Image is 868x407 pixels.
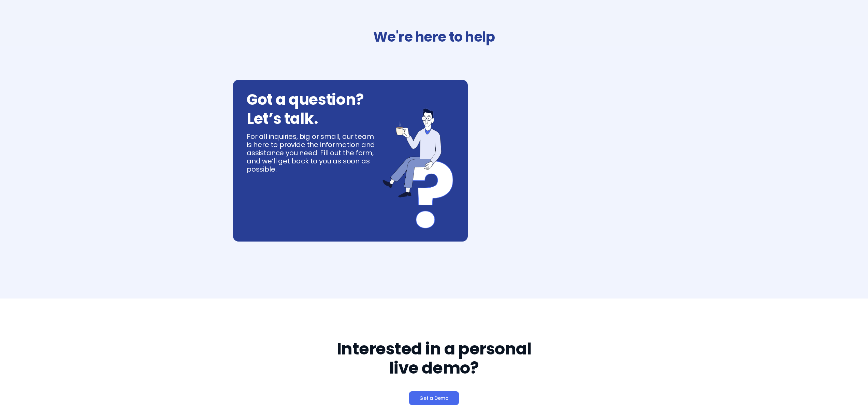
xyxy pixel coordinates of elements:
h2: We're here to help [240,27,628,46]
a: Get a Demo [409,391,459,405]
p: For all inquiries, big or small, our team is here to provide the information and assistance you n... [247,132,375,173]
h2: Interested in a personal live demo? [321,339,547,378]
h3: Got a question? Let’s talk. [247,90,364,128]
span: Get a Demo [419,395,449,402]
